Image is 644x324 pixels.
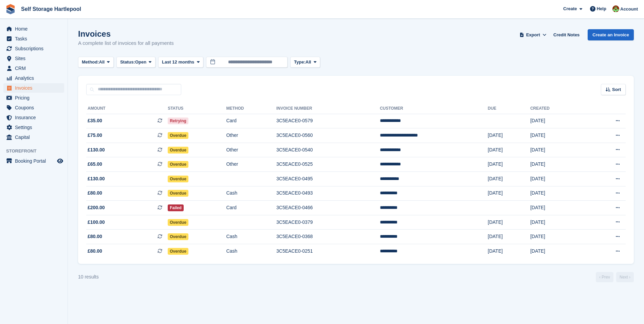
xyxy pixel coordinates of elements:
td: 3C5EACE0-0525 [276,157,380,172]
span: £80.00 [88,233,102,240]
th: Invoice Number [276,103,380,114]
span: £80.00 [88,190,102,197]
td: [DATE] [530,244,585,258]
th: Method [226,103,276,114]
span: £130.00 [88,175,105,182]
a: menu [3,156,64,166]
td: Card [226,114,276,128]
a: menu [3,123,64,132]
span: £80.00 [88,248,102,255]
span: Open [135,59,146,66]
td: 3C5EACE0-0495 [276,172,380,186]
span: Overdue [168,147,188,154]
a: menu [3,54,64,63]
span: Overdue [168,248,188,255]
th: Amount [86,103,168,114]
button: Export [518,29,548,40]
a: Credit Notes [551,29,582,40]
td: Other [226,157,276,172]
span: Overdue [168,190,188,197]
td: [DATE] [488,172,530,186]
span: Type: [294,59,306,66]
span: £130.00 [88,146,105,154]
button: Type: All [290,57,320,68]
span: Create [563,5,577,12]
a: Self Storage Hartlepool [18,3,84,15]
div: 10 results [78,273,99,281]
a: Next [616,272,634,282]
th: Status [168,103,226,114]
a: menu [3,24,64,34]
img: Woods Removals [612,5,619,12]
td: [DATE] [530,157,585,172]
td: 3C5EACE0-0368 [276,230,380,244]
h1: Invoices [78,29,174,38]
span: Method: [82,59,99,66]
span: Subscriptions [15,44,56,53]
td: [DATE] [488,186,530,201]
span: Settings [15,123,56,132]
span: Home [15,24,56,34]
span: Overdue [168,176,188,182]
span: CRM [15,64,56,73]
span: £65.00 [88,161,102,168]
a: menu [3,113,64,122]
a: menu [3,103,64,112]
span: All [306,59,311,66]
th: Due [488,103,530,114]
span: Export [526,32,540,38]
a: menu [3,93,64,103]
td: [DATE] [530,172,585,186]
span: Account [620,6,638,13]
span: Insurance [15,113,56,122]
span: Invoices [15,83,56,93]
td: Other [226,143,276,157]
td: 3C5EACE0-0579 [276,114,380,128]
td: Cash [226,230,276,244]
td: Other [226,128,276,143]
span: £100.00 [88,219,105,226]
a: Previous [596,272,613,282]
td: [DATE] [488,157,530,172]
th: Created [530,103,585,114]
td: [DATE] [530,143,585,157]
span: Overdue [168,132,188,139]
td: [DATE] [530,201,585,215]
span: Booking Portal [15,156,56,166]
span: £35.00 [88,117,102,124]
td: [DATE] [530,230,585,244]
span: Sites [15,54,56,63]
td: 3C5EACE0-0379 [276,215,380,230]
span: Retrying [168,118,188,124]
td: [DATE] [488,230,530,244]
span: Storefront [6,148,68,155]
td: [DATE] [488,244,530,258]
a: Preview store [56,157,64,165]
span: Pricing [15,93,56,103]
td: 3C5EACE0-0540 [276,143,380,157]
a: Create an Invoice [588,29,634,40]
span: Failed [168,204,184,211]
a: menu [3,132,64,142]
td: 3C5EACE0-0493 [276,186,380,201]
button: Last 12 months [158,57,203,68]
td: 3C5EACE0-0251 [276,244,380,258]
nav: Page [594,272,635,282]
td: [DATE] [530,114,585,128]
span: Coupons [15,103,56,112]
img: stora-icon-8386f47178a22dfd0bd8f6a31ec36ba5ce8667c1dd55bd0f319d3a0aa187defe.svg [5,4,16,14]
td: [DATE] [530,128,585,143]
td: [DATE] [488,215,530,230]
span: Help [597,5,606,12]
span: All [99,59,105,66]
span: Last 12 months [162,59,194,66]
span: Analytics [15,73,56,83]
a: menu [3,34,64,43]
button: Status: Open [116,57,155,68]
span: Overdue [168,161,188,168]
span: Sort [612,86,621,93]
td: [DATE] [530,186,585,201]
a: menu [3,73,64,83]
span: £200.00 [88,204,105,211]
p: A complete list of invoices for all payments [78,39,174,47]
